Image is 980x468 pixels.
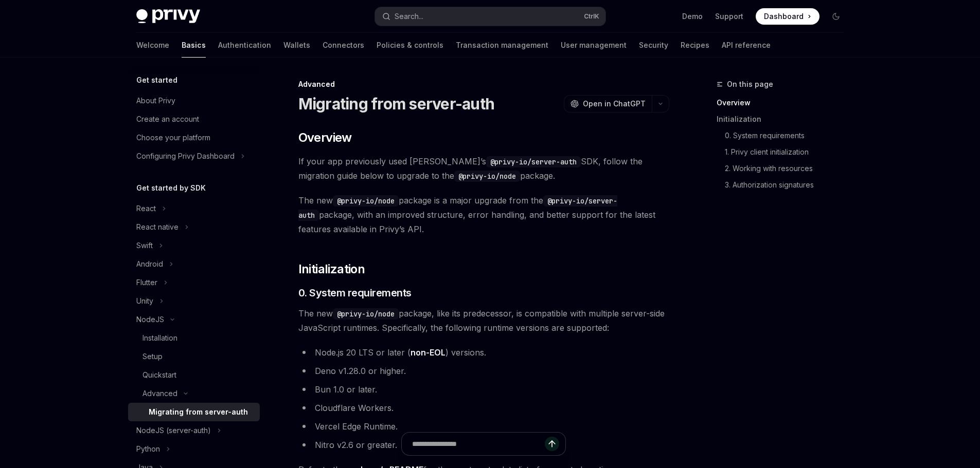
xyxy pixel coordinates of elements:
span: Initialization [298,261,365,277]
div: Configuring Privy Dashboard [136,150,235,162]
a: Transaction management [456,33,548,58]
a: Initialization [717,111,852,127]
button: NodeJS (server-auth) [128,421,260,440]
span: Ctrl K [584,12,599,21]
button: Python [128,440,260,458]
li: Deno v1.28.0 or higher. [298,364,669,378]
a: Authentication [218,33,271,58]
h5: Get started [136,74,177,86]
a: Welcome [136,33,169,58]
button: Search...CtrlK [375,7,605,26]
a: 0. System requirements [717,127,852,144]
div: NodeJS [136,313,164,326]
div: Create an account [136,113,199,125]
div: React native [136,221,179,233]
a: Overview [717,95,852,111]
button: Android [128,255,260,273]
button: Toggle dark mode [828,8,844,25]
a: User management [561,33,627,58]
a: Security [639,33,668,58]
span: The new package, like its predecessor, is compatible with multiple server-side JavaScript runtime... [298,306,669,335]
a: Wallets [283,33,310,58]
button: Send message [545,437,559,451]
li: Vercel Edge Runtime. [298,419,669,434]
a: Basics [182,33,206,58]
div: Setup [142,350,163,363]
a: Support [715,11,743,22]
span: Open in ChatGPT [583,99,646,109]
div: Advanced [298,79,669,89]
button: Advanced [128,384,260,403]
div: Flutter [136,276,157,289]
div: About Privy [136,95,175,107]
a: Choose your platform [128,128,260,147]
h5: Get started by SDK [136,182,206,194]
a: API reference [722,33,771,58]
span: Dashboard [764,11,804,22]
span: 0. System requirements [298,286,412,300]
img: dark logo [136,9,200,24]
a: 3. Authorization signatures [717,177,852,193]
button: NodeJS [128,310,260,329]
button: Open in ChatGPT [564,95,652,113]
div: Unity [136,295,153,307]
a: Connectors [323,33,364,58]
a: Recipes [681,33,709,58]
a: Create an account [128,110,260,128]
li: Cloudflare Workers. [298,401,669,415]
div: Choose your platform [136,132,210,144]
code: @privy-io/node [454,171,520,182]
button: Configuring Privy Dashboard [128,147,260,165]
a: Dashboard [756,8,819,25]
a: Installation [128,329,260,347]
a: Migrating from server-auth [128,403,260,421]
div: NodeJS (server-auth) [136,424,211,437]
div: Quickstart [142,369,176,381]
div: Swift [136,239,153,252]
code: @privy-io/node [333,195,399,207]
button: Unity [128,292,260,310]
code: @privy-io/server-auth [486,156,581,167]
div: Android [136,258,163,270]
span: The new package is a major upgrade from the package, with an improved structure, error handling, ... [298,193,669,236]
a: Policies & controls [377,33,443,58]
h1: Migrating from server-auth [298,95,495,113]
a: About Privy [128,91,260,110]
div: React [136,202,156,215]
span: On this page [727,78,773,90]
div: Migrating from server-auth [149,406,248,418]
div: Installation [142,332,177,344]
span: Overview [298,129,352,146]
a: 2. Working with resources [717,160,852,177]
button: React native [128,218,260,236]
button: Swift [128,236,260,255]
li: Node.js 20 LTS or later ( ) versions. [298,345,669,360]
button: Flutter [128,273,260,292]
button: React [128,199,260,218]
code: @privy-io/node [333,308,399,320]
div: Search... [395,10,423,23]
a: Setup [128,347,260,366]
li: Bun 1.0 or later. [298,382,669,397]
a: 1. Privy client initialization [717,144,852,160]
div: Advanced [142,387,177,400]
div: Python [136,443,160,455]
a: Quickstart [128,366,260,384]
span: If your app previously used [PERSON_NAME]’s SDK, follow the migration guide below to upgrade to t... [298,154,669,183]
input: Ask a question... [412,433,545,455]
a: Demo [682,11,703,22]
a: non-EOL [411,347,446,358]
